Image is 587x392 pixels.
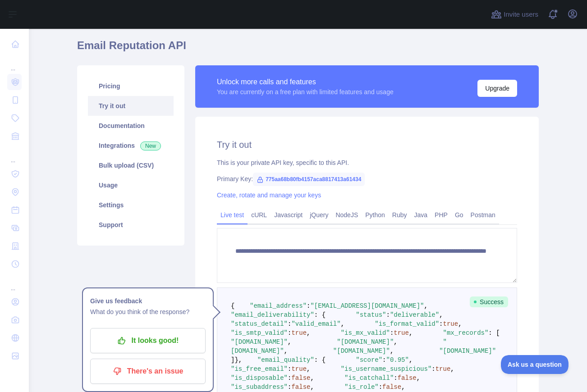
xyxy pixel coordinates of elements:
a: Settings [88,195,174,215]
span: "mx_records" [443,329,489,337]
span: "[EMAIL_ADDRESS][DOMAIN_NAME]" [310,302,424,310]
button: Invite users [489,7,540,22]
a: Create, rotate and manage your keys [217,191,321,199]
span: "is_mx_valid" [341,329,390,337]
span: "0.95" [386,356,409,364]
span: "is_username_suspicious" [341,365,432,373]
span: "[DOMAIN_NAME]" [231,338,288,346]
div: ... [7,54,22,72]
span: , [424,302,428,310]
h2: Try it out [217,138,517,151]
a: Try it out [88,96,174,116]
span: , [439,311,443,319]
span: , [307,365,310,373]
span: { [231,302,234,310]
span: , [417,374,420,382]
span: "email_quality" [257,356,314,364]
span: , [310,374,314,382]
span: , [341,320,344,328]
a: Python [362,208,389,222]
span: "is_format_valid" [375,320,439,328]
div: ... [7,274,22,292]
span: , [450,365,454,373]
button: It looks good! [90,328,206,353]
span: false [291,374,310,382]
iframe: Toggle Customer Support [501,355,569,374]
span: , [310,383,314,391]
span: : [382,356,386,364]
span: true [436,365,451,373]
p: It looks good! [97,333,199,348]
span: , [409,356,413,364]
a: Bulk upload (CSV) [88,155,174,175]
span: "[DOMAIN_NAME]" [439,347,496,355]
span: : [394,374,397,382]
span: "is_catchall" [344,374,394,382]
span: "[DOMAIN_NAME]" [337,338,394,346]
span: "status" [356,311,386,319]
span: , [458,320,462,328]
span: Invite users [504,9,538,20]
span: "[DOMAIN_NAME]" [333,347,390,355]
a: Javascript [271,208,306,222]
a: Support [88,215,174,235]
button: There's an issue [90,359,206,384]
p: There's an issue [97,364,199,379]
span: New [140,141,161,150]
span: : [288,320,291,328]
span: : [288,329,291,337]
span: "deliverable" [390,311,439,319]
a: cURL [248,208,271,222]
span: "email_deliverability" [231,311,314,319]
a: Go [451,208,467,222]
div: Primary Key: [217,174,517,183]
span: "is_free_email" [231,365,288,373]
span: false [291,383,310,391]
span: "valid_email" [291,320,340,328]
div: This is your private API key, specific to this API. [217,158,517,167]
span: , [394,338,397,346]
span: 775aa68b80fb4157aca8817413a61434 [253,173,365,186]
span: true [291,329,307,337]
span: "is_role" [344,383,379,391]
span: "status_detail" [231,320,288,328]
span: : { [314,311,326,319]
span: Success [470,296,508,307]
button: Upgrade [477,80,517,97]
span: true [394,329,409,337]
span: : { [314,356,326,364]
h1: Email Reputation API [77,38,539,60]
span: "email_address" [250,302,307,310]
span: "is_subaddress" [231,383,288,391]
a: Integrations New [88,136,174,155]
span: , [409,329,413,337]
a: NodeJS [332,208,362,222]
a: Postman [467,208,499,222]
span: : [390,329,394,337]
span: }, [234,356,242,364]
span: "is_disposable" [231,374,288,382]
a: jQuery [306,208,332,222]
span: : [288,383,291,391]
span: true [443,320,459,328]
a: Java [411,208,431,222]
span: ] [231,356,234,364]
span: , [390,347,394,355]
span: true [291,365,307,373]
div: You are currently on a free plan with limited features and usage [217,87,394,96]
a: Live test [217,208,248,222]
span: : [439,320,443,328]
span: , [307,329,310,337]
p: What do you think of the response? [90,306,206,317]
span: : [386,311,390,319]
span: false [398,374,417,382]
span: : [288,365,291,373]
span: , [401,383,405,391]
span: : [379,383,382,391]
span: , [288,338,291,346]
div: ... [7,146,22,164]
span: : [431,365,435,373]
span: false [382,383,401,391]
a: Usage [88,175,174,195]
a: PHP [431,208,451,222]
